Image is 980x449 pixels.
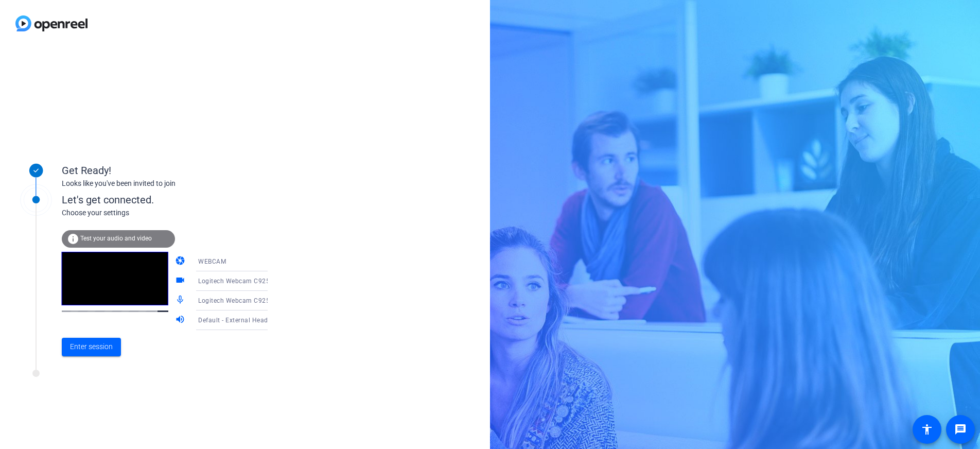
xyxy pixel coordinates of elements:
[175,314,187,326] mat-icon: volume_up
[921,423,933,436] mat-icon: accessibility
[70,341,113,352] span: Enter session
[62,178,268,189] div: Looks like you've been invited to join
[198,296,312,304] span: Logitech Webcam C925e (046d:085b)
[62,163,268,178] div: Get Ready!
[175,255,187,268] mat-icon: camera
[198,277,312,285] span: Logitech Webcam C925e (046d:085b)
[62,208,289,218] div: Choose your settings
[198,316,318,324] span: Default - External Headphones (Built-in)
[198,258,226,265] span: WEBCAM
[67,233,79,245] mat-icon: info
[175,295,187,307] mat-icon: mic_none
[62,338,121,356] button: Enter session
[175,275,187,287] mat-icon: videocam
[80,235,152,242] span: Test your audio and video
[62,192,289,208] div: Let's get connected.
[954,423,967,436] mat-icon: message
